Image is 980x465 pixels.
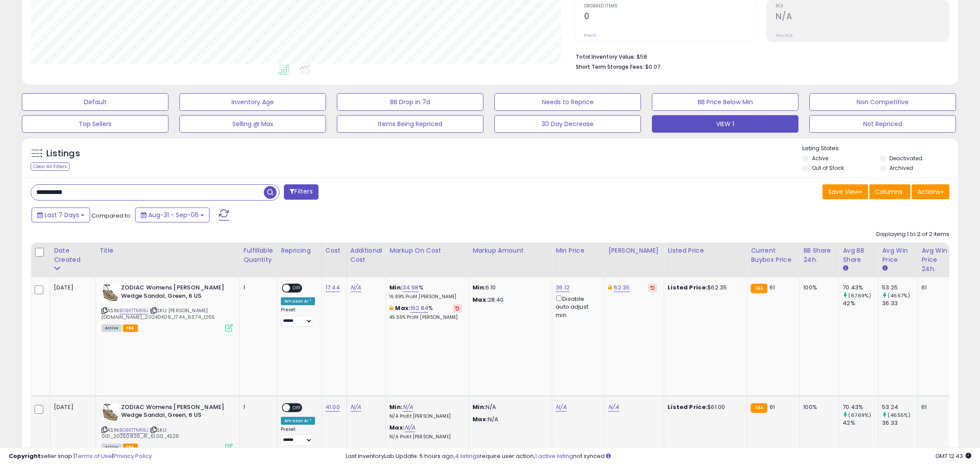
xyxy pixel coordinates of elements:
[614,283,630,292] a: 62.35
[882,299,917,307] div: 36.33
[843,419,878,427] div: 42%
[101,403,119,421] img: 51NKe+IhEWL._SL40_.jpg
[54,246,92,264] div: Date Created
[101,284,233,331] div: ASIN:
[803,403,832,411] div: 100%
[325,403,340,412] a: 41.00
[472,283,486,292] strong: Min:
[101,426,179,440] span: | SKU: 001_20250826_41_61.00_4526
[281,307,315,327] div: Preset:
[889,155,922,162] label: Deactivated
[101,444,122,451] span: All listings currently available for purchase on Amazon
[472,246,548,255] div: Markup Amount
[350,246,382,264] div: Additional Cost
[668,403,707,411] b: Listed Price:
[770,403,775,411] span: 61
[556,246,601,255] div: Min Price
[556,294,598,319] div: Disable auto adjust min
[812,164,844,172] label: Out of Stock
[389,284,462,300] div: %
[389,246,465,255] div: Markup on Cost
[809,115,956,133] button: Not Repriced
[281,426,315,446] div: Preset:
[46,148,80,160] h5: Listings
[882,403,917,411] div: 53.24
[776,11,949,23] h2: N/A
[608,403,619,412] a: N/A
[119,426,148,434] a: B0BKTTMRBJ
[751,284,767,293] small: FBA
[389,294,462,300] p: 16.89% Profit [PERSON_NAME]
[75,452,112,460] a: Terms of Use
[843,299,878,307] div: 42%
[576,63,644,70] b: Short Term Storage Fees:
[284,184,318,200] button: Filters
[494,115,641,133] button: 30 Day Decrease
[243,284,270,292] div: 1
[101,324,122,332] span: All listings currently available for purchase on Amazon
[389,423,405,432] b: Max:
[843,284,878,292] div: 70.43%
[812,155,828,162] label: Active
[809,93,956,111] button: Non Competitive
[802,144,958,153] p: Listing States:
[584,33,596,38] small: Prev: 0
[9,452,41,460] strong: Copyright
[888,412,910,419] small: (46.55%)
[472,296,545,304] p: 28.40
[882,284,917,292] div: 53.25
[91,211,132,220] span: Compared to:
[668,403,740,411] div: $61.00
[803,246,835,264] div: BB Share 24h.
[402,283,419,292] a: 34.98
[119,307,148,314] a: B0BKTTMRBJ
[22,93,168,111] button: Default
[668,246,743,255] div: Listed Price
[472,296,488,304] strong: Max:
[389,314,462,321] p: 45.55% Profit [PERSON_NAME]
[350,283,361,292] a: N/A
[325,246,343,255] div: Cost
[472,403,545,411] p: N/A
[148,211,199,219] span: Aug-31 - Sep-06
[889,164,913,172] label: Archived
[389,403,402,411] b: Min:
[389,304,462,321] div: %
[101,284,119,301] img: 51NKe+IhEWL._SL40_.jpg
[751,246,796,264] div: Current Buybox Price
[31,162,70,171] div: Clear All Filters
[389,434,462,440] p: N/A Profit [PERSON_NAME]
[912,184,949,199] button: Actions
[822,184,868,199] button: Save View
[472,415,488,423] strong: Max:
[921,284,950,292] div: 61
[243,403,270,411] div: 1
[848,292,871,299] small: (67.69%)
[410,304,428,313] a: 162.84
[389,283,402,292] b: Min:
[402,403,413,412] a: N/A
[281,417,315,425] div: Amazon AI *
[576,51,943,61] li: $58
[455,452,479,460] a: 4 listings
[101,403,233,450] div: ASIN:
[123,444,138,451] span: FBA
[337,93,483,111] button: BB Drop in 7d
[888,292,910,299] small: (46.57%)
[556,283,570,292] a: 36.12
[668,284,740,292] div: $62.35
[135,208,210,222] button: Aug-31 - Sep-06
[337,115,483,133] button: Items Being Repriced
[290,285,304,292] span: OFF
[179,115,326,133] button: Selling @ Max
[882,246,914,264] div: Avg Win Price
[45,211,79,219] span: Last 7 Days
[770,283,775,292] span: 61
[123,324,138,332] span: FBA
[290,404,304,411] span: OFF
[389,413,462,419] p: N/A Profit [PERSON_NAME]
[645,63,660,71] span: $0.07
[346,452,971,461] div: Last InventoryLab Update: 5 hours ago, require user action, not synced.
[608,246,660,255] div: [PERSON_NAME]
[751,403,767,413] small: FBA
